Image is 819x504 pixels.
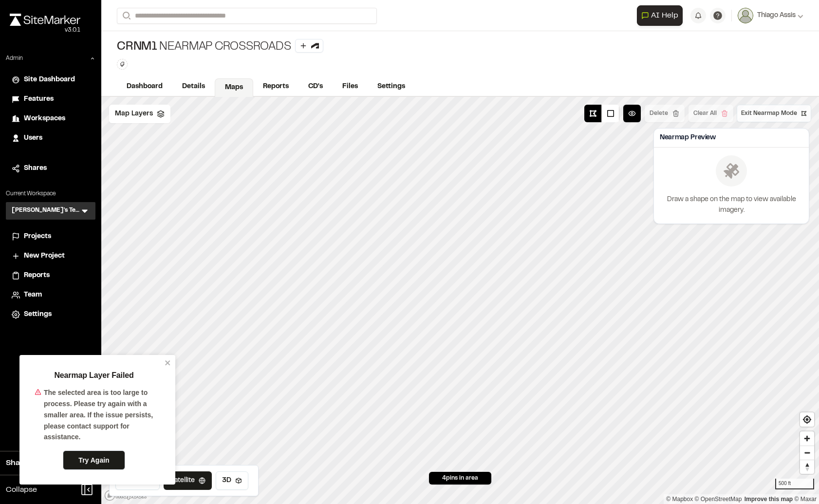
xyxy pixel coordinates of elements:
[6,54,23,63] p: Admin
[24,270,50,281] span: Reports
[637,5,683,26] button: Open AI Assistant
[800,431,814,446] button: Zoom in
[12,309,90,320] a: Settings
[117,8,134,24] button: Search
[164,471,212,490] button: Satellite
[333,77,368,96] a: Files
[800,460,814,474] span: Reset bearing to north
[6,457,71,469] span: Share Workspace
[666,496,693,503] a: Mapbox
[24,133,42,144] span: Users
[775,479,814,489] div: 500 ft
[298,77,333,96] a: CD's
[24,163,47,174] span: Shares
[24,75,75,85] span: Site Dashboard
[253,77,298,96] a: Reports
[6,189,95,198] p: Current Workspace
[12,75,90,85] a: Site Dashboard
[24,309,52,320] span: Settings
[24,94,54,105] span: Features
[12,113,90,124] a: Workspaces
[800,460,814,474] button: Reset bearing to north
[10,26,80,35] div: Oh geez...please don't...
[12,133,90,144] a: Users
[24,251,65,261] span: New Project
[745,496,793,503] a: Map feedback
[738,8,753,23] img: User
[24,290,42,300] span: Team
[216,471,248,490] button: 3D
[12,163,90,174] a: Shares
[54,370,133,381] p: Nearmap Layer Failed
[800,412,814,427] button: Find my location
[741,109,797,118] span: Exit Nearmap Mode
[738,8,803,23] button: Thiago Assis
[800,446,814,460] button: Zoom out
[12,206,80,216] h3: [PERSON_NAME]'s Test
[172,77,215,96] a: Details
[737,105,811,122] button: Exit Nearmap Mode
[63,450,125,470] a: Try Again
[24,113,65,124] span: Workspaces
[44,387,154,443] span: The selected area is too large to process. Please try again with a smaller area. If the issue per...
[24,231,51,242] span: Projects
[6,484,37,496] span: Collapse
[12,290,90,300] a: Team
[12,231,90,242] a: Projects
[10,14,80,26] img: rebrand.png
[12,251,90,261] a: New Project
[12,94,90,105] a: Features
[660,132,716,143] h3: Nearmap Preview
[800,446,814,460] span: Zoom out
[637,5,687,26] div: Open AI Assistant
[215,78,253,97] a: Maps
[115,109,153,119] span: Map Layers
[12,270,90,281] a: Reports
[368,77,415,96] a: Settings
[442,474,478,483] span: 4 pins in area
[794,496,817,503] a: Maxar
[117,39,323,55] div: Nearmap Crossroads
[117,39,157,55] span: CRNM1
[117,77,172,96] a: Dashboard
[662,194,801,216] p: Draw a shape on the map to view available imagery.
[165,359,171,367] button: close
[695,496,742,503] a: OpenStreetMap
[757,10,796,21] span: Thiago Assis
[651,10,678,21] span: AI Help
[117,59,128,70] button: Edit Tags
